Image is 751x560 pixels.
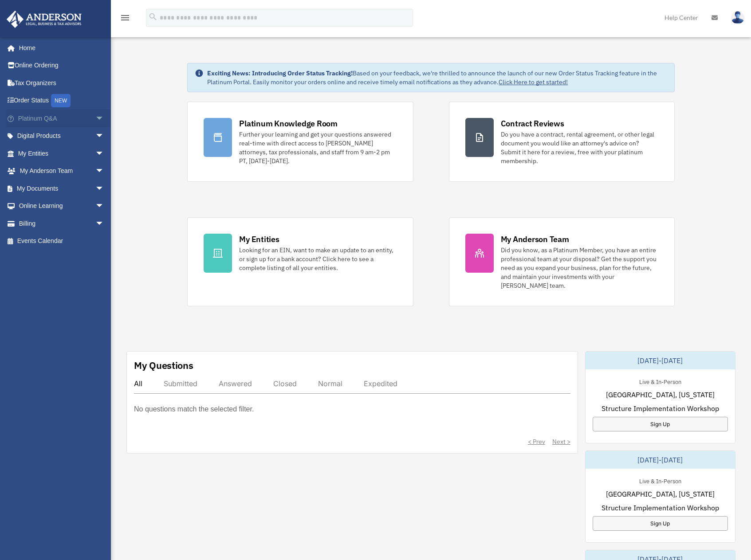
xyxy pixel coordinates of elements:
[95,197,113,215] span: arrow_drop_down
[134,359,193,372] div: My Questions
[95,215,113,233] span: arrow_drop_down
[6,74,118,92] a: Tax Organizers
[120,12,130,23] i: menu
[164,379,197,388] div: Submitted
[187,102,413,182] a: Platinum Knowledge Room Further your learning and get your questions answered real-time with dire...
[6,215,118,232] a: Billingarrow_drop_down
[586,451,735,469] div: [DATE]-[DATE]
[6,232,118,250] a: Events Calendar
[6,92,118,110] a: Order StatusNEW
[6,127,118,145] a: Digital Productsarrow_drop_down
[606,489,715,499] span: [GEOGRAPHIC_DATA], [US_STATE]
[318,379,342,388] div: Normal
[207,69,667,86] div: Based on your feedback, we're thrilled to announce the launch of our new Order Status Tracking fe...
[449,217,675,306] a: My Anderson Team Did you know, as a Platinum Member, you have an entire professional team at your...
[134,403,254,415] p: No questions match the selected filter.
[593,516,728,531] a: Sign Up
[6,162,118,180] a: My Anderson Teamarrow_drop_down
[501,246,658,290] div: Did you know, as a Platinum Member, you have an entire professional team at your disposal? Get th...
[501,130,658,165] div: Do you have a contract, rental agreement, or other legal document you would like an attorney's ad...
[6,145,118,162] a: My Entitiesarrow_drop_down
[95,180,113,198] span: arrow_drop_down
[95,145,113,163] span: arrow_drop_down
[499,78,568,86] a: Click Here to get started!
[187,217,413,306] a: My Entities Looking for an EIN, want to make an update to an entity, or sign up for a bank accoun...
[148,12,158,22] i: search
[6,57,118,74] a: Online Ordering
[602,502,719,513] span: Structure Implementation Workshop
[51,94,71,107] div: NEW
[134,379,142,388] div: All
[364,379,397,388] div: Expedited
[207,69,353,77] strong: Exciting News: Introducing Order Status Tracking!
[219,379,252,388] div: Answered
[501,234,569,245] div: My Anderson Team
[273,379,297,388] div: Closed
[6,39,113,57] a: Home
[4,11,84,28] img: Anderson Advisors Platinum Portal
[606,389,715,400] span: [GEOGRAPHIC_DATA], [US_STATE]
[731,11,744,24] img: User Pic
[239,130,397,165] div: Further your learning and get your questions answered real-time with direct access to [PERSON_NAM...
[6,197,118,215] a: Online Learningarrow_drop_down
[6,110,118,127] a: Platinum Q&Aarrow_drop_down
[95,162,113,180] span: arrow_drop_down
[586,352,735,369] div: [DATE]-[DATE]
[120,16,130,23] a: menu
[239,118,338,129] div: Platinum Knowledge Room
[632,476,688,485] div: Live & In-Person
[95,110,113,128] span: arrow_drop_down
[239,246,397,272] div: Looking for an EIN, want to make an update to an entity, or sign up for a bank account? Click her...
[593,417,728,431] a: Sign Up
[602,403,719,414] span: Structure Implementation Workshop
[6,180,118,197] a: My Documentsarrow_drop_down
[449,102,675,182] a: Contract Reviews Do you have a contract, rental agreement, or other legal document you would like...
[632,376,688,386] div: Live & In-Person
[95,127,113,145] span: arrow_drop_down
[239,234,279,245] div: My Entities
[501,118,564,129] div: Contract Reviews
